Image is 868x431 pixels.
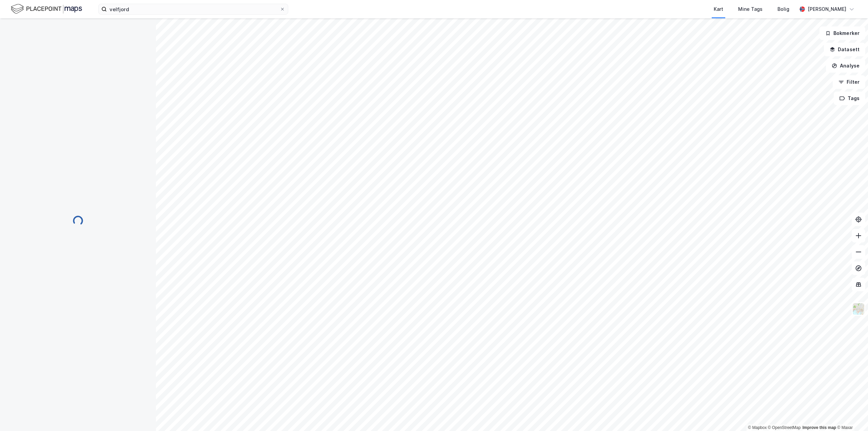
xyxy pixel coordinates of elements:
[834,398,868,431] iframe: Chat Widget
[834,92,865,105] button: Tags
[834,398,868,431] div: Kontrollprogram for chat
[777,5,789,13] div: Bolig
[738,5,763,13] div: Mine Tags
[803,425,836,430] a: Improve this map
[820,26,865,40] button: Bokmerker
[714,5,723,13] div: Kart
[833,75,865,89] button: Filter
[824,43,865,56] button: Datasett
[808,5,846,13] div: [PERSON_NAME]
[748,425,767,430] a: Mapbox
[826,59,865,73] button: Analyse
[73,215,83,226] img: spinner.a6d8c91a73a9ac5275cf975e30b51cfb.svg
[107,4,280,14] input: Søk på adresse, matrikkel, gårdeiere, leietakere eller personer
[768,425,801,430] a: OpenStreetMap
[852,302,865,315] img: Z
[11,3,82,15] img: logo.f888ab2527a4732fd821a326f86c7f29.svg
